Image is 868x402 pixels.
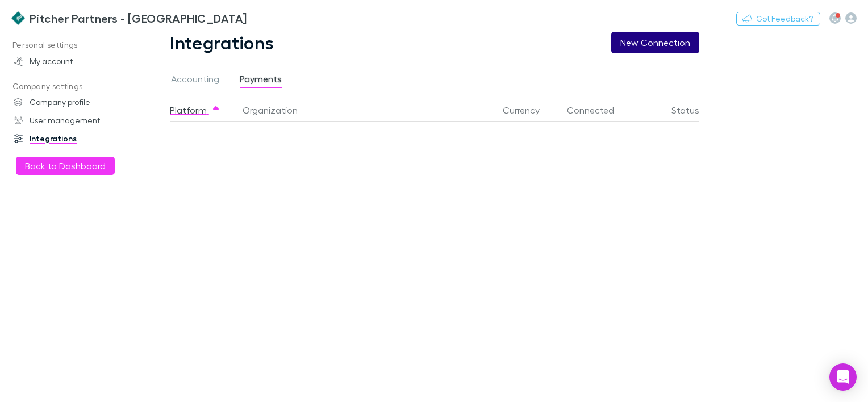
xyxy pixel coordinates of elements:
button: Organization [243,99,311,122]
p: Company settings [2,79,149,94]
button: Status [671,99,713,122]
button: New Connection [611,32,699,53]
button: Back to Dashboard [16,157,115,175]
h1: Integrations [170,32,274,53]
button: Got Feedback? [736,12,820,26]
a: My account [2,52,149,70]
button: Platform [170,99,220,122]
span: Accounting [171,73,219,88]
a: Integrations [2,129,149,148]
img: Pitcher Partners - Adelaide's Logo [11,11,25,25]
button: Currency [503,99,553,122]
p: Personal settings [2,38,149,52]
span: Payments [240,73,282,88]
a: Pitcher Partners - [GEOGRAPHIC_DATA] [5,5,254,32]
a: User management [2,111,149,129]
button: Connected [567,99,628,122]
h3: Pitcher Partners - [GEOGRAPHIC_DATA] [30,11,247,25]
a: Company profile [2,93,149,111]
div: Open Intercom Messenger [829,363,857,391]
